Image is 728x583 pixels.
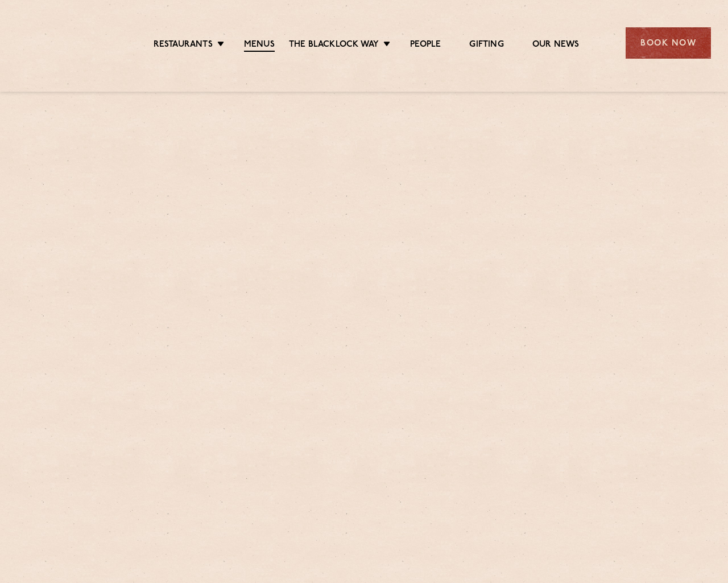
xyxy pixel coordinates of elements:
[154,39,213,51] a: Restaurants
[289,39,379,51] a: The Blacklock Way
[469,39,503,51] a: Gifting
[532,39,580,51] a: Our News
[17,11,113,75] img: svg%3E
[626,27,711,59] div: Book Now
[410,39,441,51] a: People
[244,39,275,52] a: Menus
